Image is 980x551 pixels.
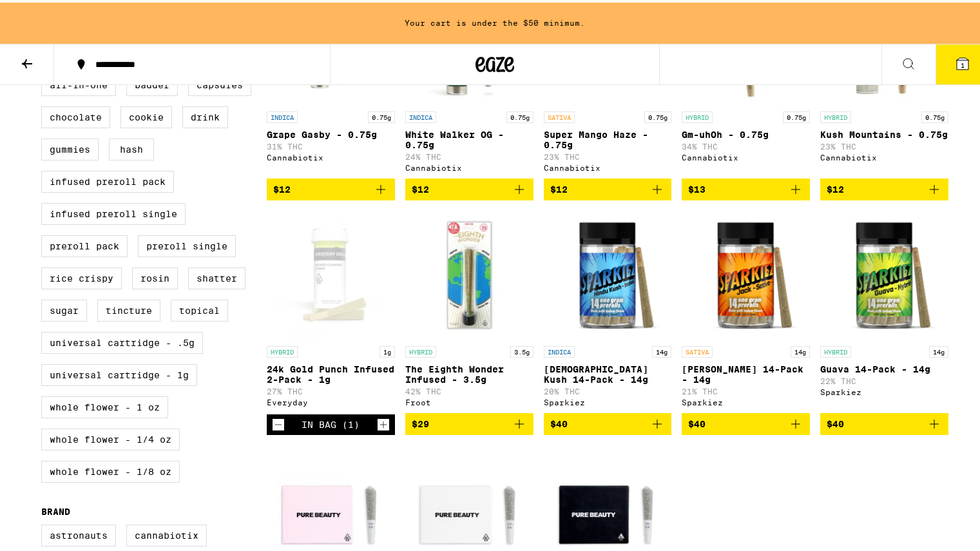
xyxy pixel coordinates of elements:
[820,374,948,383] p: 22% THC
[126,72,178,93] label: Badder
[644,109,671,121] p: 0.75g
[820,127,948,137] p: Kush Mountains - 0.75g
[41,297,87,319] label: Sugar
[126,522,207,544] label: Cannabiotix
[405,208,533,337] img: Froot - The Eighth Wonder Infused - 3.5g
[405,385,533,393] p: 42% THC
[682,385,810,393] p: 21% THC
[820,362,948,372] p: Guava 14-Pack - 14g
[41,200,186,222] label: Infused Preroll Single
[41,522,116,544] label: Astronauts
[41,504,70,514] legend: Brand
[682,140,810,148] p: 34% THC
[41,104,110,126] label: Chocolate
[544,176,672,198] button: Add to bag
[267,176,395,198] button: Add to bag
[820,208,948,411] a: Open page for Guava 14-Pack - 14g from Sparkiez
[544,385,672,393] p: 20% THC
[544,150,672,159] p: 23% THC
[921,109,948,121] p: 0.75g
[267,343,298,355] p: HYBRID
[272,416,285,429] button: Decrement
[682,109,713,121] p: HYBRID
[550,182,568,192] span: $12
[41,233,128,255] label: Preroll Pack
[544,127,672,148] p: Super Mango Haze - 0.75g
[682,176,810,198] button: Add to bag
[41,72,116,93] label: All-In-One
[929,343,948,355] p: 14g
[544,109,575,121] p: SATIVA
[820,411,948,432] button: Add to bag
[544,161,672,169] div: Cannabiotix
[41,362,197,383] label: Universal Cartridge - 1g
[550,416,568,427] span: $40
[41,168,174,190] label: Infused Preroll Pack
[412,182,429,192] span: $12
[267,396,395,404] div: Everyday
[820,343,851,355] p: HYBRID
[510,343,533,355] p: 3.5g
[273,182,291,192] span: $12
[405,127,533,148] p: White Walker OG - 0.75g
[41,136,99,158] label: Gummies
[544,411,672,432] button: Add to bag
[171,297,228,319] label: Topical
[820,140,948,148] p: 23% THC
[405,343,436,355] p: HYBRID
[682,127,810,137] p: Gm-uhOh - 0.75g
[820,109,851,121] p: HYBRID
[682,151,810,159] div: Cannabiotix
[682,208,810,337] img: Sparkiez - Jack 14-Pack - 14g
[820,208,948,337] img: Sparkiez - Guava 14-Pack - 14g
[783,109,810,121] p: 0.75g
[120,104,172,126] label: Cookie
[377,416,390,429] button: Increment
[405,161,533,169] div: Cannabiotix
[820,176,948,198] button: Add to bag
[109,136,154,158] label: Hash
[267,151,395,159] div: Cannabiotix
[791,343,810,355] p: 14g
[132,265,178,287] label: Rosin
[961,59,965,66] span: 1
[405,150,533,159] p: 24% THC
[405,109,436,121] p: INDICA
[682,411,810,432] button: Add to bag
[302,417,360,427] div: In Bag (1)
[688,182,706,192] span: $13
[267,362,395,382] p: 24k Gold Punch Infused 2-Pack - 1g
[412,416,429,427] span: $29
[267,208,395,412] a: Open page for 24k Gold Punch Infused 2-Pack - 1g from Everyday
[405,362,533,382] p: The Eighth Wonder Infused - 3.5g
[41,329,203,351] label: Universal Cartridge - .5g
[827,416,844,427] span: $40
[405,176,533,198] button: Add to bag
[368,109,395,121] p: 0.75g
[380,343,395,355] p: 1g
[405,411,533,432] button: Add to bag
[682,396,810,404] div: Sparkiez
[544,343,575,355] p: INDICA
[544,362,672,382] p: [DEMOGRAPHIC_DATA] Kush 14-Pack - 14g
[188,265,245,287] label: Shatter
[544,208,672,411] a: Open page for Hindu Kush 14-Pack - 14g from Sparkiez
[405,396,533,404] div: Froot
[405,208,533,411] a: Open page for The Eighth Wonder Infused - 3.5g from Froot
[682,343,713,355] p: SATIVA
[8,9,93,19] span: Hi. Need any help?
[682,208,810,411] a: Open page for Jack 14-Pack - 14g from Sparkiez
[827,182,844,192] span: $12
[97,297,160,319] label: Tincture
[188,72,251,93] label: Capsules
[544,208,672,337] img: Sparkiez - Hindu Kush 14-Pack - 14g
[682,362,810,382] p: [PERSON_NAME] 14-Pack - 14g
[688,416,706,427] span: $40
[267,385,395,393] p: 27% THC
[41,458,180,480] label: Whole Flower - 1/8 oz
[506,109,533,121] p: 0.75g
[820,385,948,394] div: Sparkiez
[267,109,298,121] p: INDICA
[138,233,236,255] label: Preroll Single
[41,265,122,287] label: Rice Crispy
